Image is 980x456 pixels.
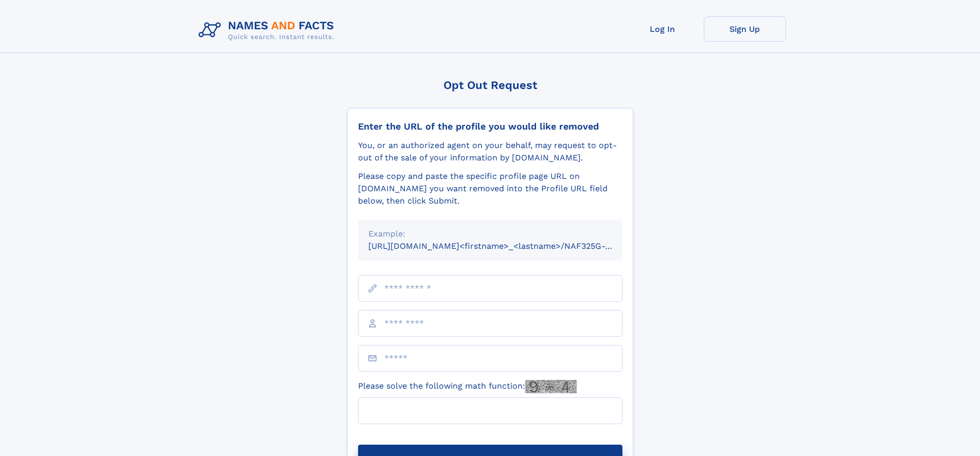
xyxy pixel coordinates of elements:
[358,170,622,207] div: Please copy and paste the specific profile page URL on [DOMAIN_NAME] you want removed into the Pr...
[358,121,622,132] div: Enter the URL of the profile you would like removed
[358,380,577,393] label: Please solve the following math function:
[368,228,612,240] div: Example:
[368,241,642,251] small: [URL][DOMAIN_NAME]<firstname>_<lastname>/NAF325G-xxxxxxxx
[358,139,622,164] div: You, or an authorized agent on your behalf, may request to opt-out of the sale of your informatio...
[347,79,633,92] div: Opt Out Request
[621,16,704,42] a: Log In
[194,16,343,44] img: Logo Names and Facts
[704,16,786,42] a: Sign Up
